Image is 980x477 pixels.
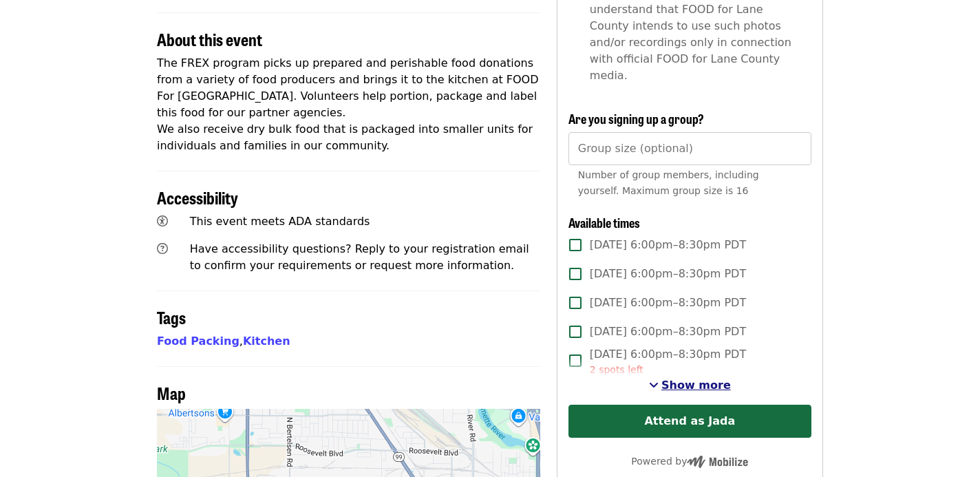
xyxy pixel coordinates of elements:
[157,335,243,348] span: ,
[568,405,811,438] button: Attend as Jada
[190,242,529,272] span: Have accessibility questions? Reply to your registration email to confirm your requirements or re...
[157,185,238,209] span: Accessibility
[568,132,811,165] input: [object Object]
[687,456,748,468] img: Powered by Mobilize
[190,215,370,228] span: This event meets ADA standards
[590,324,746,340] span: [DATE] 6:00pm–8:30pm PDT
[590,364,643,375] span: 2 spots left
[568,109,704,127] span: Are you signing up a group?
[590,295,746,311] span: [DATE] 6:00pm–8:30pm PDT
[157,381,186,405] span: Map
[157,335,239,348] a: Food Packing
[157,242,168,255] i: question-circle icon
[578,169,759,196] span: Number of group members, including yourself. Maximum group size is 16
[631,456,748,467] span: Powered by
[157,27,262,51] span: About this event
[590,237,746,253] span: [DATE] 6:00pm–8:30pm PDT
[590,346,746,377] span: [DATE] 6:00pm–8:30pm PDT
[157,55,540,154] p: The FREX program picks up prepared and perishable food donations from a variety of food producers...
[649,377,731,394] button: See more timeslots
[590,266,746,282] span: [DATE] 6:00pm–8:30pm PDT
[157,215,168,228] i: universal-access icon
[157,305,186,329] span: Tags
[661,379,731,392] span: Show more
[568,213,640,231] span: Available times
[243,335,290,348] a: Kitchen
